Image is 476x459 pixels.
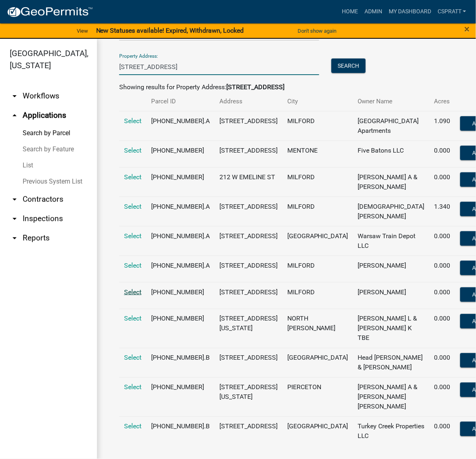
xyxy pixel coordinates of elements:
td: [STREET_ADDRESS][US_STATE] [215,377,282,417]
a: Select [124,262,141,269]
i: arrow_drop_down [10,233,19,243]
a: My Dashboard [385,4,434,19]
td: MILFORD [282,111,353,140]
a: Admin [361,4,385,19]
a: Home [339,4,361,19]
td: [GEOGRAPHIC_DATA] [282,348,353,377]
td: [STREET_ADDRESS] [215,282,282,309]
td: [PHONE_NUMBER].B [146,348,215,377]
td: 1.090 [430,111,455,140]
td: [PERSON_NAME] A & [PERSON_NAME] [353,167,430,197]
a: Select [124,147,141,154]
td: [PERSON_NAME] A & [PERSON_NAME] [PERSON_NAME] [353,377,430,417]
td: 0.000 [430,167,455,197]
td: [PHONE_NUMBER].B [146,417,215,446]
button: Close [465,24,470,34]
td: 0.000 [430,282,455,309]
button: Search [331,59,366,73]
td: [PHONE_NUMBER] [146,167,215,197]
td: MENTONE [282,140,353,167]
a: Select [124,288,141,296]
td: 0.000 [430,256,455,282]
th: Address [215,92,282,111]
td: [STREET_ADDRESS] [215,417,282,446]
th: Acres [430,92,455,111]
a: Select [124,423,141,430]
td: 0.000 [430,140,455,167]
td: [STREET_ADDRESS] [215,140,282,167]
td: [PHONE_NUMBER].A [146,197,215,226]
a: Select [124,173,141,181]
td: [PHONE_NUMBER].A [146,226,215,256]
td: [PERSON_NAME] [353,256,430,282]
td: [PHONE_NUMBER] [146,377,215,417]
a: Select [124,384,141,391]
td: [PHONE_NUMBER] [146,140,215,167]
a: cspratt [434,4,470,19]
a: Select [124,203,141,210]
td: 0.000 [430,226,455,256]
td: 0.000 [430,309,455,348]
td: Five Batons LLC [353,140,430,167]
td: MILFORD [282,167,353,197]
i: arrow_drop_down [10,91,19,101]
span: × [465,23,470,35]
td: 212 W EMELINE ST [215,167,282,197]
i: arrow_drop_down [10,214,19,224]
td: [STREET_ADDRESS] [215,256,282,282]
td: [STREET_ADDRESS] [215,111,282,140]
td: 0.000 [430,417,455,446]
i: arrow_drop_up [10,111,19,120]
a: Select [124,354,141,362]
td: [PERSON_NAME] L & [PERSON_NAME] K TBE [353,309,430,348]
td: NORTH [PERSON_NAME] [282,309,353,348]
strong: [STREET_ADDRESS] [226,83,284,91]
td: [DEMOGRAPHIC_DATA] [PERSON_NAME] [353,197,430,226]
td: [GEOGRAPHIC_DATA] [282,226,353,256]
th: Parcel ID [146,92,215,111]
a: View [74,24,91,38]
td: [GEOGRAPHIC_DATA] [282,417,353,446]
td: MILFORD [282,282,353,309]
td: [STREET_ADDRESS] [215,197,282,226]
td: 0.000 [430,377,455,417]
td: 1.340 [430,197,455,226]
a: Select [124,315,141,323]
td: MILFORD [282,197,353,226]
td: Head [PERSON_NAME] & [PERSON_NAME] [353,348,430,377]
th: City [282,92,353,111]
td: [PHONE_NUMBER] [146,282,215,309]
a: Select [124,117,141,125]
td: [PERSON_NAME] [353,282,430,309]
a: Select [124,232,141,240]
td: [PHONE_NUMBER].A [146,111,215,140]
td: [STREET_ADDRESS][US_STATE] [215,309,282,348]
td: PIERCETON [282,377,353,417]
button: Don't show again [295,24,340,38]
td: [GEOGRAPHIC_DATA] Apartments [353,111,430,140]
td: Warsaw Train Depot LLC [353,226,430,256]
td: [PHONE_NUMBER] [146,309,215,348]
td: [STREET_ADDRESS] [215,348,282,377]
td: Turkey Creek Properties LLC [353,417,430,446]
th: Owner Name [353,92,430,111]
td: [STREET_ADDRESS] [215,226,282,256]
td: [PHONE_NUMBER].A [146,256,215,282]
strong: New Statuses available! Expired, Withdrawn, Locked [96,27,244,34]
td: MILFORD [282,256,353,282]
div: Showing results for Property Address: [119,82,454,92]
td: 0.000 [430,348,455,377]
i: arrow_drop_down [10,195,19,204]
